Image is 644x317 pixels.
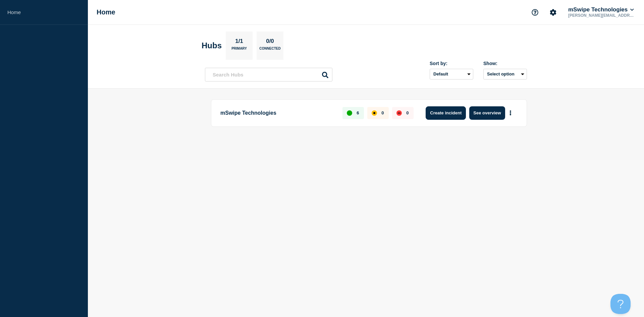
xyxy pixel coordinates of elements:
button: Account settings [546,5,560,19]
p: Primary [231,47,247,54]
p: 6 [357,110,359,115]
h2: Hubs [202,41,222,50]
p: Connected [259,47,280,54]
select: Sort by [430,69,473,80]
div: Sort by: [430,61,473,66]
div: Show: [483,61,527,66]
p: 0/0 [264,38,277,47]
h1: Home [97,8,115,16]
p: mSwipe Technologies [220,106,335,120]
p: 0 [406,110,409,115]
div: up [347,110,352,116]
button: More actions [506,107,515,119]
button: mSwipe Technologies [567,6,635,13]
button: Create incident [426,106,466,120]
p: 0 [381,110,384,115]
button: Select option [483,69,527,80]
button: See overview [469,106,505,120]
input: Search Hubs [205,68,332,82]
button: Support [528,5,542,19]
p: 1/1 [233,38,246,47]
div: affected [372,110,377,116]
p: [PERSON_NAME][EMAIL_ADDRESS][DOMAIN_NAME] [567,13,637,18]
div: down [396,110,402,116]
iframe: Help Scout Beacon - Open [610,294,631,314]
